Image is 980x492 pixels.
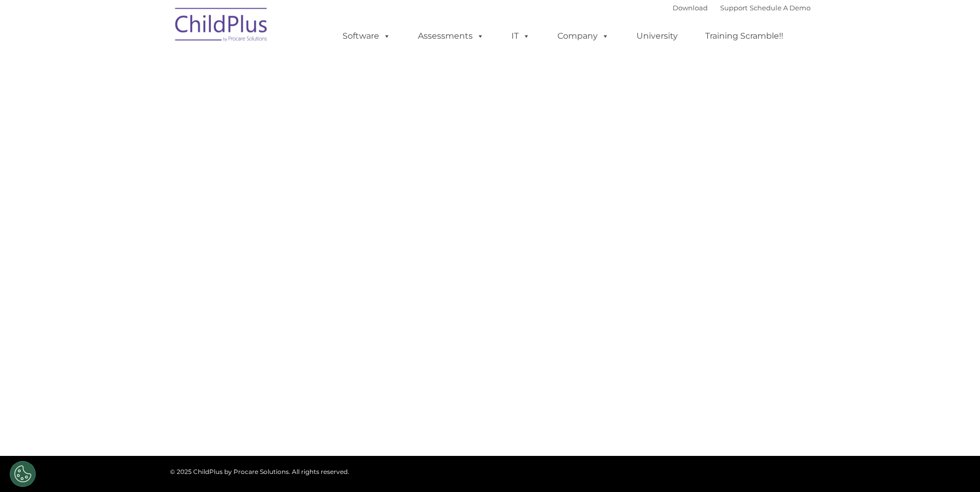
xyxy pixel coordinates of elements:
[408,26,494,46] a: Assessments
[170,1,273,52] img: ChildPlus by Procare Solutions
[178,179,803,257] iframe: Form 0
[695,26,794,46] a: Training Scramble!!
[673,4,811,12] font: |
[720,4,748,12] a: Support
[332,26,401,46] a: Software
[750,4,811,12] a: Schedule A Demo
[10,461,36,487] button: Cookies Settings
[673,4,708,12] a: Download
[501,26,540,46] a: IT
[626,26,688,46] a: University
[170,468,349,475] span: © 2025 ChildPlus by Procare Solutions. All rights reserved.
[547,26,619,46] a: Company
